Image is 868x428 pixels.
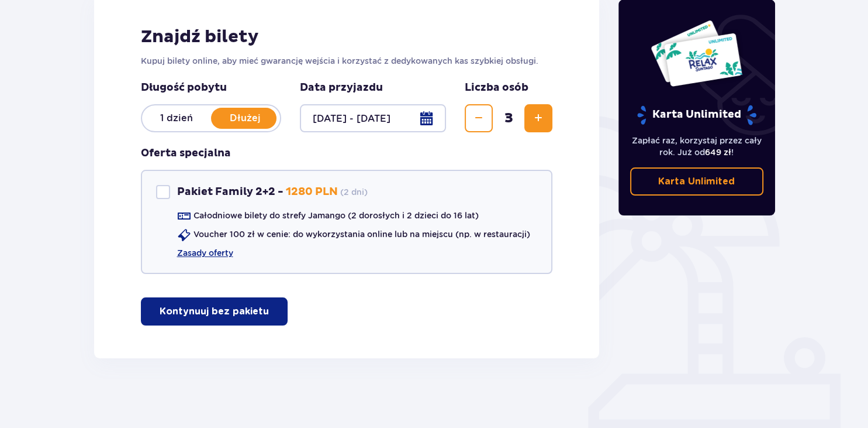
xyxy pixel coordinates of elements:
p: Voucher 100 zł w cenie: do wykorzystania online lub na miejscu (np. w restauracji) [193,228,530,240]
button: Kontynuuj bez pakietu [141,297,288,326]
p: Data przyjazdu [300,81,383,95]
a: Karta Unlimited [630,167,763,196]
p: Całodniowe bilety do strefy Jamango (2 dorosłych i 2 dzieci do 16 lat) [193,210,479,221]
button: Zwiększ [524,104,552,132]
span: 3 [495,109,522,127]
p: Dłużej [211,112,280,125]
p: ( 2 dni ) [340,186,368,198]
p: Kupuj bilety online, aby mieć gwarancję wejścia i korzystać z dedykowanych kas szybkiej obsługi. [141,55,553,67]
p: Pakiet Family 2+2 - [177,185,283,199]
button: Zmniejsz [465,104,493,132]
span: 649 zł [705,148,731,157]
h3: Oferta specjalna [141,146,231,160]
p: 1 dzień [142,112,211,125]
p: 1280 PLN [286,185,338,199]
p: Liczba osób [465,81,528,95]
p: Karta Unlimited [658,175,735,188]
p: Kontynuuj bez pakietu [160,305,269,318]
a: Zasady oferty [177,247,233,259]
p: Zapłać raz, korzystaj przez cały rok. Już od ! [630,135,763,158]
img: Dwie karty całoroczne do Suntago z napisem 'UNLIMITED RELAX', na białym tle z tropikalnymi liśćmi... [650,19,743,87]
p: Karta Unlimited [636,105,758,125]
h2: Znajdź bilety [141,26,553,48]
p: Długość pobytu [141,81,281,95]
